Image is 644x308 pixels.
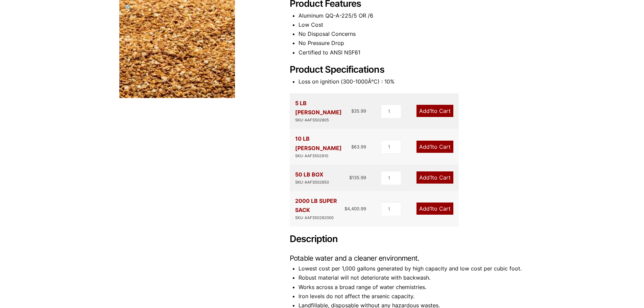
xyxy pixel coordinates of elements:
[430,174,432,181] span: 1
[299,283,525,292] li: Works across a broad range of water chemistries.
[295,153,352,159] div: SKU: AAFS502810
[299,273,525,282] li: Robust material will not deteriorate with backwash.
[125,4,133,11] span: 🔍
[299,39,525,48] li: No Pressure Drop
[299,11,525,20] li: Aluminum QQ-A-225/5 OR /6
[344,206,347,211] span: $
[295,117,352,123] div: SKU: AAFS502805
[416,105,453,117] a: Add1to Cart
[290,64,525,75] h2: Product Specifications
[416,141,453,153] a: Add1to Cart
[416,171,453,184] a: Add1to Cart
[430,143,432,150] span: 1
[299,20,525,29] li: Low Cost
[430,205,432,212] span: 1
[295,99,352,123] div: 5 LB [PERSON_NAME]
[299,292,525,301] li: Iron levels do not affect the arsenic capacity.
[290,254,525,263] h3: Potable water and a cleaner environment.
[299,29,525,39] li: No Disposal Concerns
[290,234,525,245] h2: Description
[299,48,525,57] li: Certified to ANSI NSF61
[344,206,366,211] bdi: 4,400.99
[351,144,354,149] span: $
[299,77,525,86] li: Loss on ignition (300-1000Â°C) : 10%
[295,134,352,159] div: 10 LB [PERSON_NAME]
[299,264,525,273] li: Lowest cost per 1,000 gallons generated by high capacity and low cost per cubic foot.
[351,108,366,114] bdi: 35.99
[295,215,345,221] div: SKU: AAFS50282000
[295,196,345,221] div: 2000 LB SUPER SACK
[351,108,354,114] span: $
[351,144,366,149] bdi: 63.99
[349,175,352,180] span: $
[416,203,453,215] a: Add1to Cart
[295,170,329,186] div: 50 LB BOX
[295,179,329,186] div: SKU: AAFS502850
[430,108,432,114] span: 1
[349,175,366,180] bdi: 135.99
